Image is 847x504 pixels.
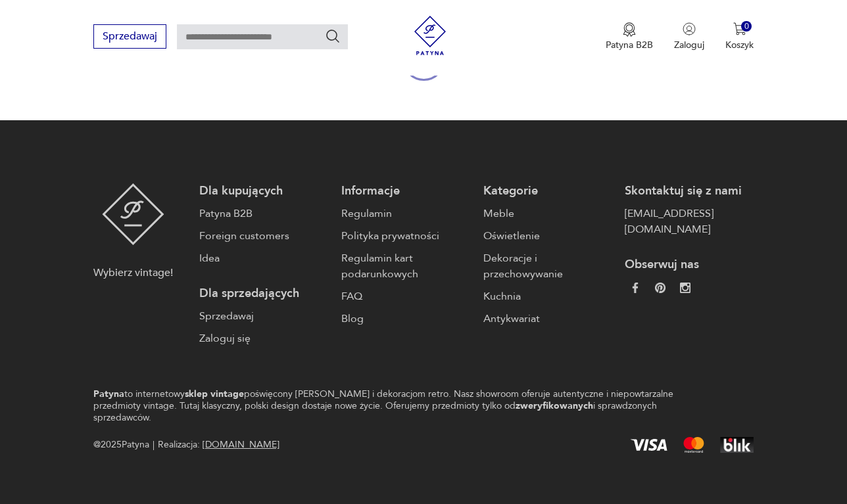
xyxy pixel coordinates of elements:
a: Meble [483,206,612,221]
img: BLIK [720,437,754,453]
strong: sklep vintage [185,388,244,400]
p: to internetowy poświęcony [PERSON_NAME] i dekoracjom retro. Nasz showroom oferuje autentyczne i n... [93,388,708,424]
p: Koszyk [725,39,754,51]
a: Foreign customers [199,228,328,244]
a: Dekoracje i przechowywanie [483,250,612,282]
button: Sprzedawaj [93,24,166,49]
button: Szukaj [325,28,341,44]
a: Patyna B2B [199,206,328,221]
a: Blog [341,311,470,327]
strong: zweryfikowanych [516,400,593,412]
p: Obserwuj nas [625,257,754,273]
img: Ikona medalu [623,22,636,37]
p: Patyna B2B [606,39,653,51]
a: [DOMAIN_NAME] [203,438,279,451]
p: Wybierz vintage! [93,265,173,281]
img: 37d27d81a828e637adc9f9cb2e3d3a8a.webp [655,283,665,293]
img: da9060093f698e4c3cedc1453eec5031.webp [630,283,641,293]
p: Skontaktuj się z nami [625,183,754,199]
img: Patyna - sklep z meblami i dekoracjami vintage [410,16,450,55]
p: Dla kupujących [199,183,328,199]
div: | [153,437,155,453]
strong: Patyna [93,388,124,400]
a: Regulamin kart podarunkowych [341,250,470,282]
img: Visa [631,439,667,451]
img: Patyna - sklep z meblami i dekoracjami vintage [102,183,164,245]
button: 0Koszyk [725,22,754,51]
div: 0 [741,21,752,32]
a: Oświetlenie [483,228,612,244]
img: Ikonka użytkownika [683,22,696,35]
a: Ikona medaluPatyna B2B [606,22,653,51]
a: Polityka prywatności [341,228,470,244]
a: Zaloguj się [199,331,328,346]
p: Kategorie [483,183,612,199]
a: FAQ [341,288,470,304]
img: Ikona koszyka [733,22,746,35]
a: Idea [199,250,328,266]
span: Realizacja: [158,437,279,453]
p: Zaloguj [674,39,704,51]
img: Mastercard [683,437,704,453]
p: Informacje [341,183,470,199]
a: [EMAIL_ADDRESS][DOMAIN_NAME] [625,206,754,237]
img: c2fd9cf7f39615d9d6839a72ae8e59e5.webp [680,283,690,293]
button: Patyna B2B [606,22,653,51]
button: Zaloguj [674,22,704,51]
a: Kuchnia [483,288,612,304]
a: Regulamin [341,206,470,221]
span: @ 2025 Patyna [93,437,149,453]
p: Dla sprzedających [199,286,328,302]
a: Sprzedawaj [93,33,166,42]
a: Antykwariat [483,311,612,327]
a: Sprzedawaj [199,308,328,324]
